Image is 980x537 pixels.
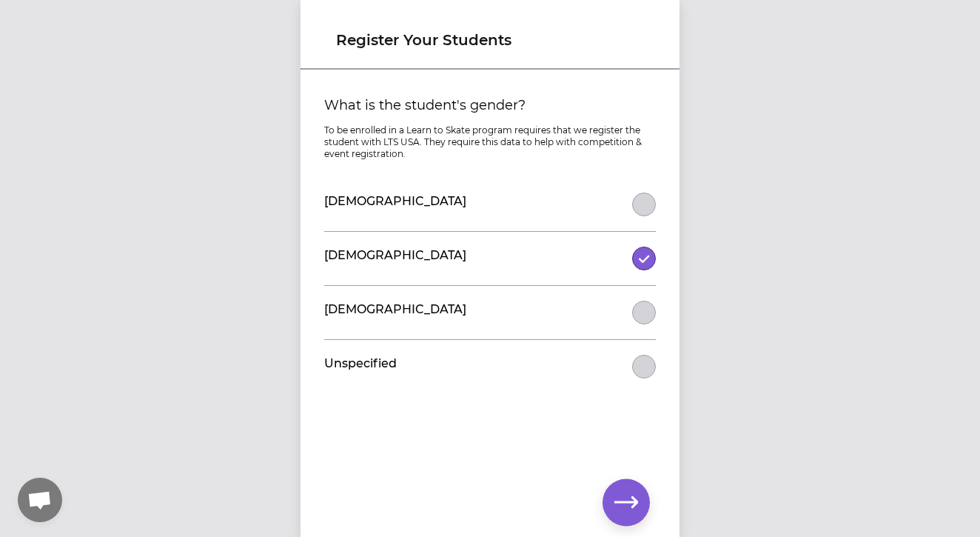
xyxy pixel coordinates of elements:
[324,355,397,373] label: Unspecified
[324,193,466,210] label: [DEMOGRAPHIC_DATA]
[18,478,62,522] div: Open chat
[324,124,656,160] p: To be enrolled in a Learn to Skate program requires that we register the student with LTS USA. Th...
[324,247,466,264] label: [DEMOGRAPHIC_DATA]
[324,95,656,116] label: What is the student's gender?
[336,30,644,50] h1: Register Your Students
[324,301,466,318] label: [DEMOGRAPHIC_DATA]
